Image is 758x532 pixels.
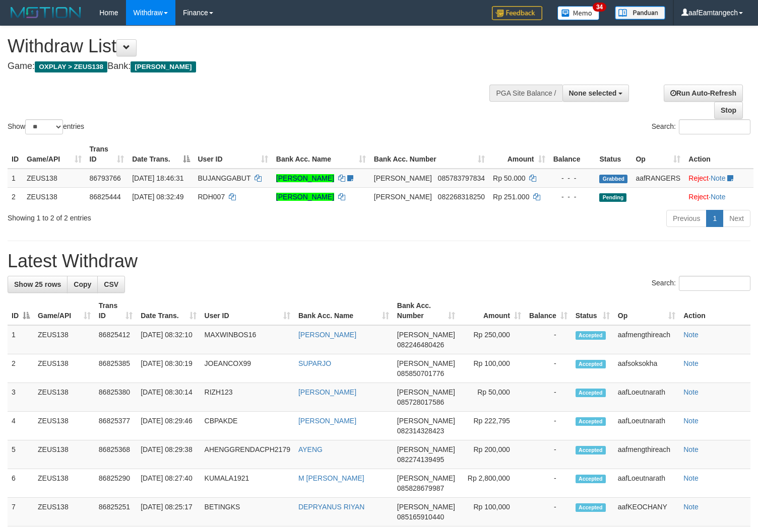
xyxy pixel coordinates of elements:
[137,296,200,325] th: Date Trans.: activate to sort column ascending
[374,193,432,201] span: [PERSON_NAME]
[525,498,572,526] td: -
[34,296,95,325] th: Game/API: activate to sort column ascending
[652,119,750,134] label: Search:
[298,331,356,339] a: [PERSON_NAME]
[459,354,525,383] td: Rp 100,000
[553,192,592,202] div: - - -
[137,354,200,383] td: [DATE] 08:30:19
[90,193,121,201] span: 86825444
[683,388,699,396] a: Note
[493,174,526,182] span: Rp 50.000
[104,280,118,288] span: CSV
[374,174,432,182] span: [PERSON_NAME]
[397,388,455,396] span: [PERSON_NAME]
[194,140,272,169] th: User ID: activate to sort column ascending
[137,440,200,469] td: [DATE] 08:29:38
[8,119,84,134] label: Show entries
[95,296,137,325] th: Trans ID: activate to sort column ascending
[8,412,34,440] td: 4
[397,341,444,349] span: Copy 082246480426 to clipboard
[614,296,679,325] th: Op: activate to sort column ascending
[397,331,455,339] span: [PERSON_NAME]
[34,354,95,383] td: ZEUS138
[397,484,444,492] span: Copy 085828679987 to clipboard
[397,398,444,406] span: Copy 085728017586 to clipboard
[131,61,196,72] span: [PERSON_NAME]
[8,498,34,526] td: 7
[438,174,485,182] span: Copy 085783797834 to clipboard
[132,174,183,182] span: [DATE] 18:46:31
[8,209,308,223] div: Showing 1 to 2 of 2 entries
[90,174,121,182] span: 86793766
[684,169,753,188] td: ·
[557,6,600,20] img: Button%20Memo.svg
[8,469,34,498] td: 6
[576,446,606,454] span: Accepted
[397,474,455,482] span: [PERSON_NAME]
[137,325,200,354] td: [DATE] 08:32:10
[8,354,34,383] td: 2
[397,369,444,377] span: Copy 085850701776 to clipboard
[198,193,225,201] span: RDH007
[683,359,699,367] a: Note
[614,325,679,354] td: aafmengthireach
[201,498,294,526] td: BETINGKS
[683,474,699,482] a: Note
[459,498,525,526] td: Rp 100,000
[8,140,23,169] th: ID
[683,331,699,339] a: Note
[35,61,107,72] span: OXPLAY > ZEUS138
[137,383,200,412] td: [DATE] 08:30:14
[553,173,592,183] div: - - -
[683,445,699,453] a: Note
[95,325,137,354] td: 86825412
[97,276,125,293] a: CSV
[23,140,86,169] th: Game/API: activate to sort column ascending
[8,276,68,293] a: Show 25 rows
[614,383,679,412] td: aafLoeutnarath
[438,193,485,201] span: Copy 082268318250 to clipboard
[459,296,525,325] th: Amount: activate to sort column ascending
[711,193,726,201] a: Note
[34,498,95,526] td: ZEUS138
[95,383,137,412] td: 86825380
[679,119,750,134] input: Search:
[74,280,91,288] span: Copy
[8,383,34,412] td: 3
[276,174,334,182] a: [PERSON_NAME]
[459,383,525,412] td: Rp 50,000
[34,325,95,354] td: ZEUS138
[489,140,549,169] th: Amount: activate to sort column ascending
[201,412,294,440] td: CBPAKDE
[706,210,723,227] a: 1
[459,469,525,498] td: Rp 2,800,000
[34,440,95,469] td: ZEUS138
[25,119,63,134] select: Showentries
[684,140,753,169] th: Action
[67,276,98,293] a: Copy
[683,503,699,511] a: Note
[298,474,364,482] a: M [PERSON_NAME]
[95,440,137,469] td: 86825368
[95,498,137,526] td: 86825251
[8,5,84,20] img: MOTION_logo.png
[137,498,200,526] td: [DATE] 08:25:17
[201,354,294,383] td: JOEANCOX99
[298,445,323,453] a: AYENG
[298,417,356,425] a: [PERSON_NAME]
[688,174,709,182] a: Reject
[576,331,606,340] span: Accepted
[489,85,562,102] div: PGA Site Balance /
[562,85,629,102] button: None selected
[14,280,61,288] span: Show 25 rows
[614,440,679,469] td: aafmengthireach
[525,412,572,440] td: -
[198,174,251,182] span: BUJANGGABUT
[370,140,489,169] th: Bank Acc. Number: activate to sort column ascending
[23,169,86,188] td: ZEUS138
[397,359,455,367] span: [PERSON_NAME]
[8,187,23,206] td: 2
[684,187,753,206] td: ·
[614,354,679,383] td: aafsoksokha
[576,503,606,512] span: Accepted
